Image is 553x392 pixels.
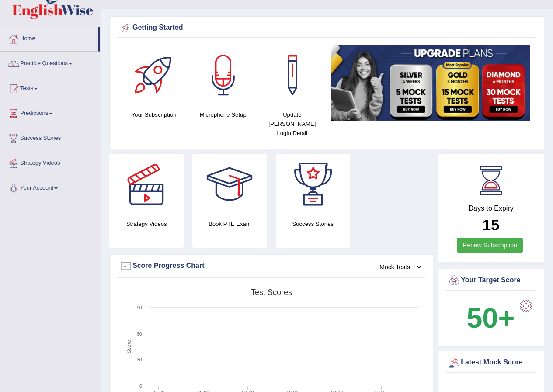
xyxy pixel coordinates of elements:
div: Latest Mock Score [448,356,534,369]
img: small5.jpg [331,45,530,121]
tspan: Score [126,340,132,354]
tspan: Test scores [251,288,292,297]
a: Your Account [0,176,100,198]
h4: Strategy Videos [109,219,184,229]
div: Score Progress Chart [119,260,423,273]
h4: Success Stories [276,219,350,229]
div: Your Target Score [448,274,534,287]
h4: Microphone Setup [193,110,253,119]
text: 30 [137,357,142,362]
a: Practice Questions [0,52,100,73]
h4: Book PTE Exam [192,219,267,229]
h4: Update [PERSON_NAME] Login Detail [262,110,322,138]
text: 0 [139,383,142,389]
a: Renew Subscription [457,238,523,253]
h4: Days to Expiry [448,205,534,212]
a: Strategy Videos [0,151,100,173]
text: 60 [137,331,142,336]
a: Tests [0,76,100,98]
text: 90 [137,305,142,310]
b: 50+ [466,302,515,334]
b: 15 [483,216,500,233]
div: Getting Started [119,21,534,35]
a: Home [0,27,98,49]
h4: Your Subscription [124,110,184,119]
a: Predictions [0,101,100,123]
a: Success Stories [0,126,100,148]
